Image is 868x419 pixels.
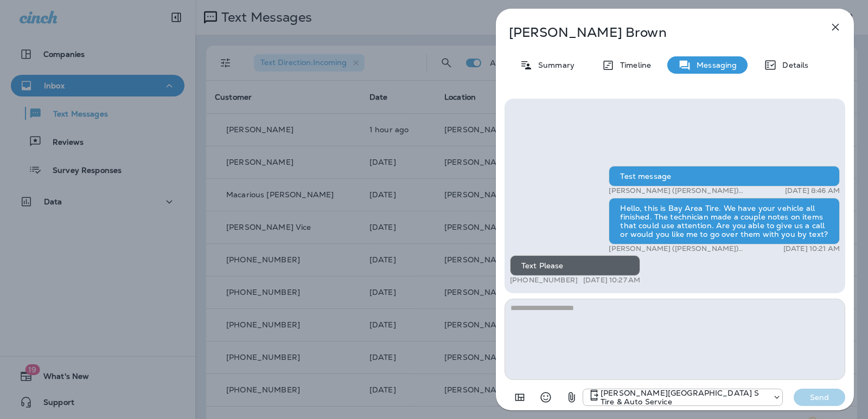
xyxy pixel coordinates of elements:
button: Add in a premade template [509,386,531,408]
p: [PERSON_NAME] Brown [509,25,805,40]
p: Summary [533,61,575,69]
div: +1 (410) 969-0701 [583,389,782,406]
div: Test message [609,166,840,186]
p: [DATE] 10:21 AM [783,244,840,253]
div: Hello, this is Bay Area Tire. We have your vehicle all finished. The technician made a couple not... [609,198,840,244]
p: [PERSON_NAME] ([PERSON_NAME]) [PERSON_NAME] [609,244,747,253]
div: Text Please [510,255,640,276]
button: Select an emoji [535,386,557,408]
p: [DATE] 8:46 AM [785,186,840,195]
p: Messaging [691,61,737,69]
p: [PERSON_NAME] ([PERSON_NAME]) [PERSON_NAME] [609,186,747,195]
p: [DATE] 10:27 AM [583,276,640,285]
p: [PHONE_NUMBER] [510,276,578,285]
p: Details [777,61,808,69]
p: Timeline [615,61,651,69]
p: [PERSON_NAME][GEOGRAPHIC_DATA] S Tire & Auto Service [601,389,767,406]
